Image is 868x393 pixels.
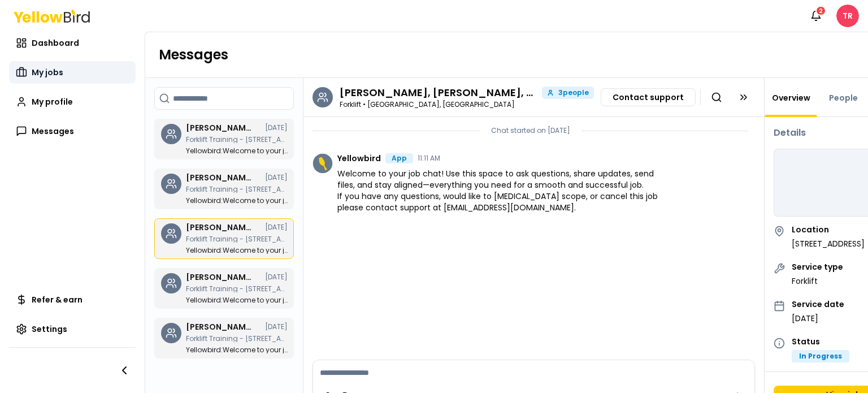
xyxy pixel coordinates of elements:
[186,323,254,331] h3: Sal Iovine, Tyler Reese, Kimberly Feldwick
[186,347,288,353] p: Welcome to your job chat! Use this space to ask questions, share updates, send files, and stay al...
[186,236,288,243] p: Forklift Training - 1424 W Orange Show Rd San Bernardino, CA 92408 (5 of 5)
[337,154,381,162] span: Yellowbird
[792,313,844,324] p: [DATE]
[186,197,288,204] p: Welcome to your job chat! Use this space to ask questions, share updates, send files, and stay al...
[558,89,589,96] span: 3 people
[303,117,764,360] div: Chat messages
[418,155,440,162] time: 11:11 AM
[32,96,73,107] span: My profile
[765,92,817,103] a: Overview
[186,136,288,143] p: Forklift Training - 1424 W Orange Show Rd San Bernardino, CA 92408 (3 of 5)
[186,174,254,182] h3: Sal Iovine, Tyler Reese, Kimberly Feldwick
[792,350,849,362] div: In Progress
[822,92,865,103] a: People
[186,335,288,342] p: Forklift Training - 1424 W Orange Show Rd San Bernardino, CA 92408 (1 of 5)
[385,153,413,163] div: App
[340,88,537,98] h3: Sal Iovine, Tyler Reese, Kimberly Feldwick
[32,67,63,78] span: My jobs
[154,119,294,159] a: [PERSON_NAME], [PERSON_NAME], [PERSON_NAME][DATE]Forklift Training - [STREET_ADDRESS] (3 of 5)Yel...
[186,186,288,193] p: Forklift Training - 1424 W Orange Show Rd San Bernardino, CA 92408 (2 of 5)
[265,124,288,131] time: [DATE]
[792,275,843,287] p: Forklift
[340,101,594,108] p: Forklift • [GEOGRAPHIC_DATA], [GEOGRAPHIC_DATA]
[154,169,294,209] a: [PERSON_NAME], [PERSON_NAME], [PERSON_NAME][DATE]Forklift Training - [STREET_ADDRESS] (2 of 5)Yel...
[9,318,136,340] a: Settings
[186,124,254,132] h3: Sal Iovine, Tyler Reese, Kimberly Feldwick
[601,88,696,106] button: Contact support
[9,90,136,113] a: My profile
[815,6,826,16] div: 2
[792,300,844,308] h4: Service date
[32,294,83,305] span: Refer & earn
[265,224,288,231] time: [DATE]
[186,148,288,154] p: Welcome to your job chat! Use this space to ask questions, share updates, send files, and stay al...
[32,126,74,137] span: Messages
[265,274,288,280] time: [DATE]
[154,218,294,259] a: [PERSON_NAME], [PERSON_NAME], [PERSON_NAME][DATE]Forklift Training - [STREET_ADDRESS] (5 of 5)Yel...
[186,297,288,304] p: Welcome to your job chat! Use this space to ask questions, share updates, send files, and stay al...
[32,37,79,49] span: Dashboard
[186,223,254,231] h3: Sal Iovine, Tyler Reese, Kimberly Feldwick
[32,323,67,335] span: Settings
[186,247,288,254] p: Welcome to your job chat! Use this space to ask questions, share updates, send files, and stay al...
[836,5,859,27] span: TR
[186,286,288,292] p: Forklift Training - 1424 W Orange Show Rd San Bernardino, CA 92408 (4 of 5)
[792,338,849,346] h4: Status
[265,323,288,330] time: [DATE]
[9,288,136,311] a: Refer & earn
[9,120,136,142] a: Messages
[805,5,827,27] button: 2
[265,174,288,181] time: [DATE]
[792,238,865,249] p: [STREET_ADDRESS]
[491,126,570,135] p: Chat started on [DATE]
[792,263,843,271] h4: Service type
[186,273,254,281] h3: Sal Iovine, Tyler Reese, Kimberly Feldwick
[337,168,664,213] span: Welcome to your job chat! Use this space to ask questions, share updates, send files, and stay al...
[792,226,865,234] h4: Location
[154,318,294,359] a: [PERSON_NAME], [PERSON_NAME], [PERSON_NAME][DATE]Forklift Training - [STREET_ADDRESS] (1 of 5)Yel...
[9,61,136,84] a: My jobs
[9,32,136,54] a: Dashboard
[154,268,294,309] a: [PERSON_NAME], [PERSON_NAME], [PERSON_NAME][DATE]Forklift Training - [STREET_ADDRESS] (4 of 5)Yel...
